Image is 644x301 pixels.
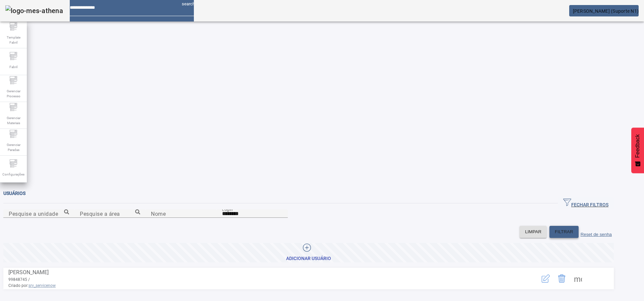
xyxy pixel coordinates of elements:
[9,210,58,217] mat-label: Pesquise a unidade
[3,140,23,154] span: Gerenciar Paradas
[80,210,140,218] input: Number
[0,170,26,179] span: Configurações
[555,229,573,235] span: FILTRAR
[9,210,69,218] input: Number
[3,113,23,128] span: Gerenciar Materiais
[554,270,570,287] button: Delete
[558,197,614,209] button: FECHAR FILTROS
[5,5,63,16] img: logo-mes-athena
[80,210,120,217] mat-label: Pesquise a área
[581,232,612,237] label: Reset de senha
[222,207,233,211] mat-label: Login
[631,128,644,173] button: Feedback - Mostrar pesquisa
[286,255,331,262] div: Adicionar Usuário
[8,277,30,282] span: 99848745 /
[151,210,166,217] mat-label: Nome
[579,226,614,238] button: Reset de senha
[3,33,23,47] span: Template Fabril
[520,226,547,238] button: LIMPAR
[635,134,641,158] span: Feedback
[8,269,49,275] span: [PERSON_NAME]
[573,8,639,14] span: [PERSON_NAME] (Suporte N1)
[563,198,608,208] span: FECHAR FILTROS
[525,229,541,235] span: LIMPAR
[3,243,614,262] button: Adicionar Usuário
[8,283,512,289] span: Criado por:
[3,191,25,196] span: Usuários
[570,270,586,287] button: Mais
[29,283,56,288] span: srv_servicenow
[3,87,23,101] span: Gerenciar Processo
[549,226,579,238] button: FILTRAR
[7,62,19,71] span: Fabril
